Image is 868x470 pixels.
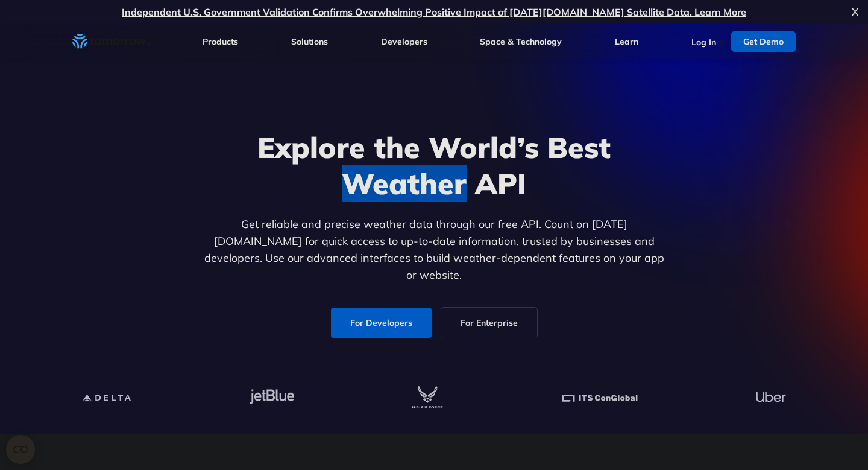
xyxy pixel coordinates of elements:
a: Get Demo [731,31,796,52]
a: Home link [72,33,151,51]
button: Open CMP widget [6,435,35,464]
a: Learn [615,36,638,47]
a: Independent U.S. Government Validation Confirms Overwhelming Positive Impact of [DATE][DOMAIN_NAM... [122,6,746,18]
a: Developers [381,36,427,47]
a: Products [203,36,238,47]
a: For Enterprise [441,308,537,338]
a: For Developers [331,308,432,338]
a: Log In [691,37,716,48]
a: Solutions [291,36,328,47]
a: Space & Technology [480,36,562,47]
p: Get reliable and precise weather data through our free API. Count on [DATE][DOMAIN_NAME] for quic... [201,216,667,284]
h1: Explore the World’s Best Weather API [201,129,667,202]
